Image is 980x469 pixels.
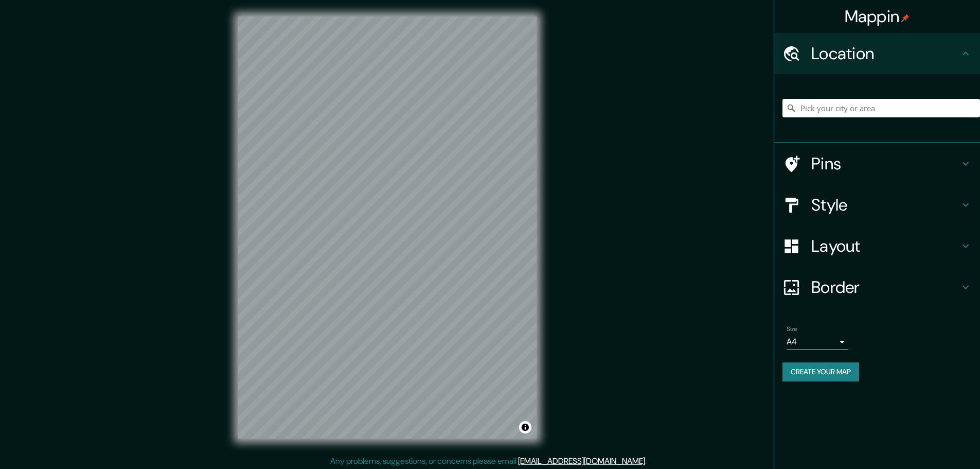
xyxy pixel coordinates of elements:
[811,195,959,215] h4: Style
[648,455,650,467] div: .
[782,362,859,381] button: Create your map
[774,267,980,308] div: Border
[330,455,647,467] p: Any problems, suggestions, or concerns please email .
[811,236,959,256] h4: Layout
[774,184,980,225] div: Style
[774,143,980,184] div: Pins
[901,14,910,22] img: pin-icon.png
[845,6,910,27] h4: Mappin
[774,33,980,74] div: Location
[811,153,959,174] h4: Pins
[519,421,531,433] button: Toggle attribution
[238,16,537,439] canvas: Map
[647,455,648,467] div: .
[782,99,980,117] input: Pick your city or area
[787,334,848,350] div: A4
[811,43,959,64] h4: Location
[774,225,980,267] div: Layout
[811,277,959,298] h4: Border
[787,325,797,334] label: Size
[518,456,645,466] a: [EMAIL_ADDRESS][DOMAIN_NAME]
